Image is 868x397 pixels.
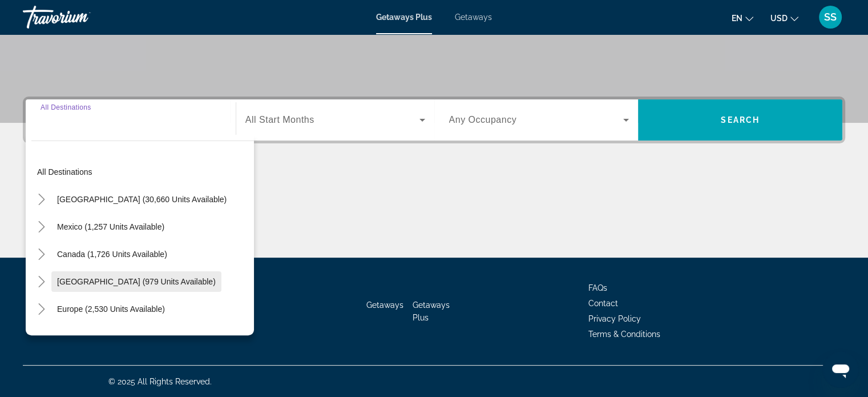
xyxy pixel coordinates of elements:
[51,216,170,237] button: Mexico (1,257 units available)
[770,14,788,23] span: USD
[23,2,137,32] a: Travorium
[108,377,212,386] span: © 2025 All Rights Reserved.
[770,10,798,26] button: Change currency
[588,330,660,339] a: Terms & Conditions
[824,11,837,23] span: SS
[57,304,165,314] span: Europe (2,530 units available)
[57,195,227,204] span: [GEOGRAPHIC_DATA] (30,660 units available)
[732,10,753,26] button: Change language
[51,299,171,319] button: Europe (2,530 units available)
[26,99,842,141] div: Search widget
[57,250,167,259] span: Canada (1,726 units available)
[638,99,842,141] button: Search
[31,327,51,347] button: Toggle Australia (210 units available)
[413,300,450,322] a: Getaways Plus
[57,222,164,231] span: Mexico (1,257 units available)
[57,277,216,286] span: [GEOGRAPHIC_DATA] (979 units available)
[31,190,51,210] button: Toggle United States (30,660 units available)
[51,189,232,210] button: [GEOGRAPHIC_DATA] (30,660 units available)
[366,300,403,310] a: Getaways
[588,283,607,292] a: FAQs
[732,14,742,23] span: en
[588,314,641,323] a: Privacy Policy
[31,217,51,237] button: Toggle Mexico (1,257 units available)
[455,13,492,22] a: Getaways
[588,299,618,308] a: Contact
[37,167,92,177] span: All destinations
[376,13,432,22] a: Getaways Plus
[31,162,254,182] button: All destinations
[245,115,314,125] span: All Start Months
[31,272,51,292] button: Toggle Caribbean & Atlantic Islands (979 units available)
[449,115,517,125] span: Any Occupancy
[815,5,845,29] button: User Menu
[31,299,51,319] button: Toggle Europe (2,530 units available)
[31,244,51,264] button: Toggle Canada (1,726 units available)
[721,115,760,125] span: Search
[51,326,169,347] button: Australia (210 units available)
[41,103,91,111] span: All Destinations
[51,271,221,292] button: [GEOGRAPHIC_DATA] (979 units available)
[51,244,173,264] button: Canada (1,726 units available)
[822,351,859,388] iframe: Button to launch messaging window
